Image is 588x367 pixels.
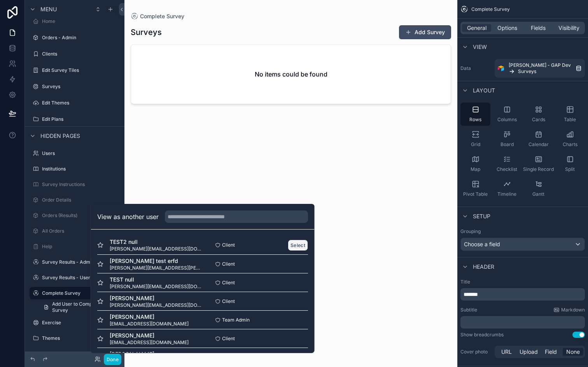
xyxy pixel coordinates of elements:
[565,166,575,172] span: Split
[473,87,495,94] span: Layout
[563,141,577,148] span: Charts
[42,228,118,234] label: All Orders
[528,141,549,148] span: Calendar
[131,12,184,20] a: Complete Survey
[520,348,538,356] span: Upload
[460,103,490,126] button: Rows
[492,127,522,151] button: Board
[555,103,585,126] button: Table
[30,48,120,60] a: Clients
[501,348,512,356] span: URL
[42,51,118,57] label: Clients
[110,276,203,284] span: TEST null
[497,117,517,123] span: Columns
[42,166,118,172] label: Institutions
[30,194,120,206] a: Order Details
[460,228,481,235] label: Grouping
[460,238,585,251] button: Choose a field
[42,35,118,41] label: Orders - Admin
[42,275,118,281] label: Survey Results - User
[30,31,120,44] a: Orders - Admin
[42,116,118,122] label: Edit Plans
[97,212,159,221] h2: View as another user
[566,348,580,356] span: None
[523,103,553,126] button: Cards
[523,166,554,172] span: Single Record
[531,24,546,32] span: Fields
[30,97,120,109] a: Edit Themes
[110,294,203,302] span: [PERSON_NAME]
[509,62,571,68] span: [PERSON_NAME] - GAP Dev
[42,320,118,326] label: Exercise
[30,147,120,160] a: Users
[497,24,517,32] span: Options
[222,261,235,267] span: Client
[104,354,121,365] button: Done
[131,27,162,38] h1: Surveys
[463,191,488,197] span: Pivot Table
[288,240,308,251] button: Select
[497,166,517,172] span: Checklist
[523,127,553,151] button: Calendar
[110,339,189,346] span: [EMAIL_ADDRESS][DOMAIN_NAME]
[42,212,118,219] label: Orders (Results)
[110,257,203,265] span: [PERSON_NAME] test erfd
[222,336,235,342] span: Client
[52,301,115,313] span: Add User to Complete the Survey
[460,307,477,313] label: Subtitle
[30,15,120,28] a: Home
[110,313,189,321] span: [PERSON_NAME]
[222,242,235,248] span: Client
[460,332,504,338] div: Show breadcrumbs
[460,152,490,176] button: Map
[42,18,118,24] label: Home
[30,287,120,299] a: Complete Survey
[30,225,120,237] a: All Orders
[42,67,118,73] label: Edit Survey Tiles
[460,288,585,301] div: scrollable content
[30,113,120,125] a: Edit Plans
[30,209,120,222] a: Orders (Results)
[469,117,481,123] span: Rows
[558,24,579,32] span: Visibility
[30,317,120,329] a: Exercise
[518,68,536,75] span: Surveys
[110,350,189,358] span: [PERSON_NAME]
[523,152,553,176] button: Single Record
[460,349,492,355] label: Cover photo
[471,6,510,12] span: Complete Survey
[500,141,514,148] span: Board
[255,70,327,79] h2: No items could be found
[42,290,115,296] label: Complete Survey
[30,332,120,344] a: Themes
[492,103,522,126] button: Columns
[42,181,118,188] label: Survey Instructions
[42,150,118,157] label: Users
[222,317,250,323] span: Team Admin
[471,141,480,148] span: Grid
[30,64,120,77] a: Edit Survey Tiles
[110,265,203,271] span: [PERSON_NAME][EMAIL_ADDRESS][PERSON_NAME][DOMAIN_NAME]
[222,280,235,286] span: Client
[110,321,189,327] span: [EMAIL_ADDRESS][DOMAIN_NAME]
[110,302,203,308] span: [PERSON_NAME][EMAIL_ADDRESS][DOMAIN_NAME]
[495,59,585,78] a: [PERSON_NAME] - GAP DevSurveys
[460,65,492,71] label: Data
[555,127,585,151] button: Charts
[492,177,522,200] button: Timeline
[39,301,120,313] a: Add User to Complete the Survey
[532,117,545,123] span: Cards
[42,244,118,250] label: Help
[42,83,118,90] label: Surveys
[464,241,500,247] span: Choose a field
[140,12,184,20] span: Complete Survey
[30,240,120,253] a: Help
[460,316,585,329] div: scrollable content
[473,212,490,220] span: Setup
[42,335,118,341] label: Themes
[545,348,557,356] span: Field
[473,43,487,51] span: View
[110,284,203,290] span: [PERSON_NAME][EMAIL_ADDRESS][DOMAIN_NAME]
[460,127,490,151] button: Grid
[553,307,585,313] a: Markdown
